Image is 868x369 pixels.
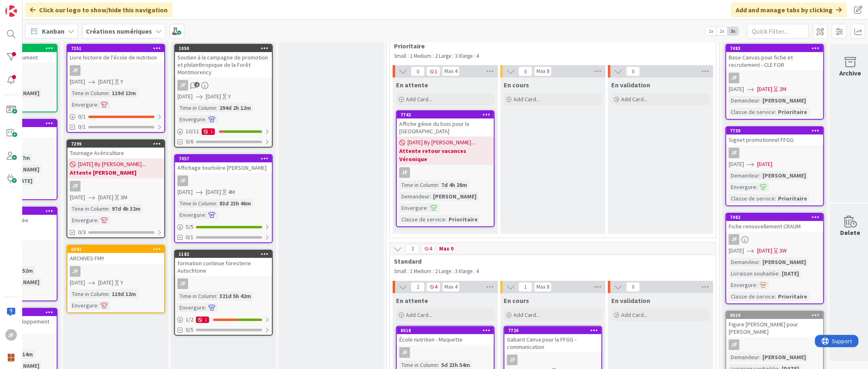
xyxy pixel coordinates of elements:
[731,2,847,17] div: Add and manage tabs by clicking
[760,353,808,362] div: [PERSON_NAME]
[705,27,716,35] span: 1x
[228,92,231,101] div: Y
[760,257,808,266] div: [PERSON_NAME]
[216,103,217,112] span: :
[70,193,85,202] span: [DATE]
[71,246,164,252] div: 6992
[779,85,786,93] div: 2M
[97,216,99,225] span: :
[776,292,809,301] div: Prioritaire
[729,292,775,301] div: Classe de service
[518,66,532,76] span: 0
[175,126,272,137] div: 10/111
[725,213,824,304] a: 7482Fiche renouvellement CRAUMJF[DATE][DATE]3WDemandeur:[PERSON_NAME]Livraison souhaitée:[DATE]En...
[779,246,787,255] div: 3W
[757,246,772,255] span: [DATE]
[70,181,81,191] div: JF
[179,251,272,257] div: 1182
[759,257,760,266] span: :
[729,171,759,180] div: Demandeur
[217,292,253,301] div: 321d 5h 42m
[71,141,164,147] div: 7299
[206,188,221,196] span: [DATE]
[726,45,823,70] div: 7483Base Canvas pour fiche et recrutement - CLE FOR
[110,89,138,98] div: 119d 13m
[174,250,273,336] a: 1182formation continue foresterie AutochtoneJFTime in Column:321d 5h 42mEnvergure:1/210/5
[726,214,823,221] div: 7482
[175,258,272,276] div: formation continue foresterie Autochtone
[611,296,650,305] span: En validation
[108,204,110,213] span: :
[396,81,428,89] span: En attente
[67,253,164,264] div: ARCHIVES FM!!
[536,285,549,289] div: Max 8
[175,155,272,173] div: 7457Affichage tourbière [PERSON_NAME]
[70,100,97,109] div: Envergure
[228,188,235,196] div: 4M
[5,329,17,341] div: JF
[397,167,494,178] div: JF
[67,44,165,133] a: 7251Livre histoire de l'école de nutritionJF[DATE][DATE]YTime in Column:119d 13mEnvergure:0/10/1
[728,27,739,35] span: 3x
[399,180,438,189] div: Time in Column
[447,215,480,224] div: Prioritaire
[726,134,823,145] div: Signet promotionnel FFGG
[399,215,445,224] div: Classe de service
[438,180,439,189] span: :
[70,301,97,310] div: Envergure
[729,73,739,83] div: JF
[13,176,35,185] div: [DATE]
[186,326,193,334] span: 0/5
[508,328,601,333] div: 7726
[67,45,164,63] div: 7251Livre histoire de l'école de nutrition
[177,175,188,186] div: JF
[729,85,744,93] span: [DATE]
[120,278,123,287] div: Y
[216,199,217,208] span: :
[70,89,108,98] div: Time in Column
[399,167,410,178] div: JF
[78,112,86,121] span: 0 / 1
[504,327,601,352] div: 7726Gabarit Canva pour la FFGG - communication
[760,171,808,180] div: [PERSON_NAME]
[67,181,164,191] div: JF
[536,69,549,73] div: Max 8
[729,194,775,203] div: Classe de service
[177,199,216,208] div: Time in Column
[621,96,647,103] span: Add Card...
[756,280,757,289] span: :
[397,111,494,137] div: 7742Affiche génie du bois pour la [GEOGRAPHIC_DATA]
[67,140,164,158] div: 7299Tournage Acériculture
[70,77,85,86] span: [DATE]
[17,1,37,11] span: Support
[175,162,272,173] div: Affichage tourbière [PERSON_NAME]
[411,66,425,76] span: 0
[78,228,86,237] span: 0/3
[726,45,823,52] div: 7483
[840,228,861,237] div: Delete
[401,328,494,333] div: 8018
[399,203,427,212] div: Envergure
[120,193,127,202] div: 3M
[726,312,823,337] div: 8019Figure [PERSON_NAME] pour [PERSON_NAME]
[67,65,164,76] div: JF
[177,188,193,196] span: [DATE]
[67,148,164,158] div: Tournage Acériculture
[175,52,272,77] div: Soutien à la campagne de promotion et philanthropique de la Forêt Montmorency
[110,204,143,213] div: 97d 4h 32m
[70,289,108,298] div: Time in Column
[716,27,728,35] span: 2x
[504,355,601,365] div: JF
[621,311,647,319] span: Add Card...
[726,221,823,232] div: Fiche renouvellement CRAUM
[729,353,759,362] div: Demandeur
[108,89,110,98] span: :
[177,303,205,312] div: Envergure
[513,311,540,319] span: Add Card...
[98,193,113,202] span: [DATE]
[396,296,428,305] span: En attente
[70,169,162,177] b: Attente [PERSON_NAME]
[726,127,823,134] div: 7739
[775,107,776,116] span: :
[110,289,138,298] div: 119d 12m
